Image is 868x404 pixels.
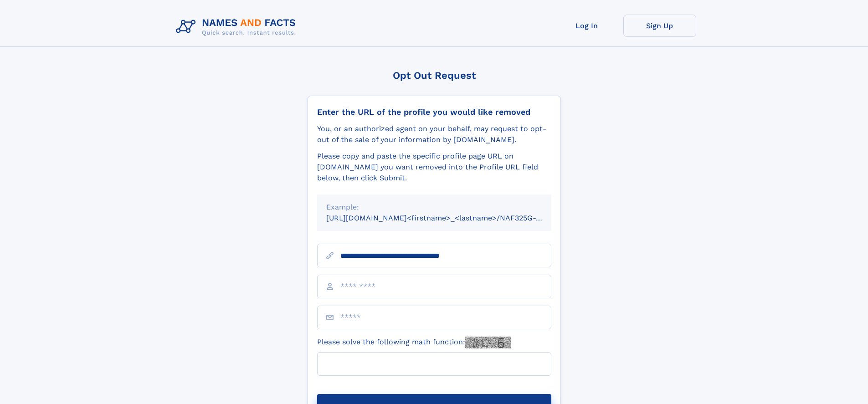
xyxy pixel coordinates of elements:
img: Logo Names and Facts [172,15,303,39]
label: Please solve the following math function: [317,337,511,348]
div: Please copy and paste the specific profile page URL on [DOMAIN_NAME] you want removed into the Pr... [317,151,551,184]
div: You, or an authorized agent on your behalf, may request to opt-out of the sale of your informatio... [317,123,551,145]
div: Enter the URL of the profile you would like removed [317,107,551,117]
a: Sign Up [623,15,696,37]
div: Example: [326,202,542,213]
a: Log In [550,15,623,37]
small: [URL][DOMAIN_NAME]<firstname>_<lastname>/NAF325G-xxxxxxxx [326,214,569,222]
div: Opt Out Request [308,70,561,81]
